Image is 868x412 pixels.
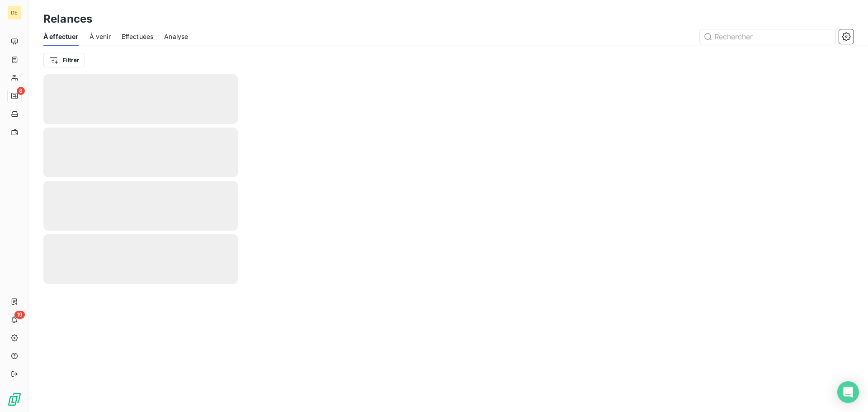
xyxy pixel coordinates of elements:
h3: Relances [43,11,92,27]
span: À effectuer [43,32,79,41]
span: 19 [14,311,25,319]
button: Filtrer [43,53,85,67]
input: Rechercher [700,29,835,44]
span: À venir [90,32,111,41]
span: Analyse [164,32,188,41]
span: Effectuées [122,32,154,41]
div: DE [7,5,22,20]
span: 8 [17,87,25,95]
div: Open Intercom Messenger [837,381,859,403]
img: Logo LeanPay [7,392,22,407]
